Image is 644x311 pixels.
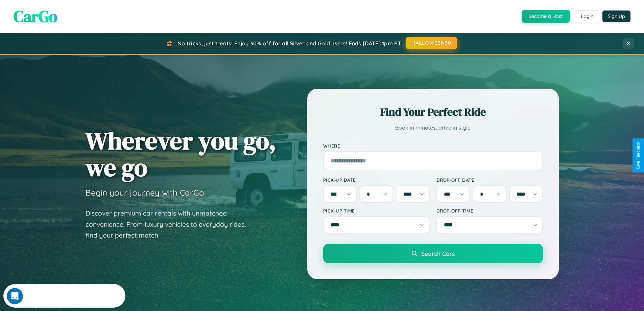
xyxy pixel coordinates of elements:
[323,123,543,133] p: Book in minutes, drive in style
[436,208,543,214] label: Drop-off Time
[323,105,543,119] h2: Find Your Perfect Ride
[323,143,543,149] label: Where
[602,10,630,22] button: Sign Up
[86,127,276,181] h1: Wherever you go, we go
[636,142,641,169] div: Give Feedback
[86,208,255,241] p: Discover premium car rentals with unmatched convenience. From luxury vehicles to everyday rides, ...
[575,10,599,22] button: Login
[436,177,543,183] label: Drop-off Date
[323,208,430,214] label: Pick-up Time
[14,5,57,27] span: CarGo
[522,10,570,23] button: Become a Host
[7,288,23,304] iframe: Intercom live chat
[86,187,204,198] h3: Begin your journey with CarGo
[3,284,125,308] iframe: Intercom live chat discovery launcher
[177,40,402,47] span: No tricks, just treats! Enjoy 30% off for all Silver and Gold users! Ends [DATE] 1pm PT.
[323,177,430,183] label: Pick-up Date
[421,250,455,257] span: Search Cars
[406,37,457,49] button: HALLOWEEN30
[323,244,543,263] button: Search Cars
